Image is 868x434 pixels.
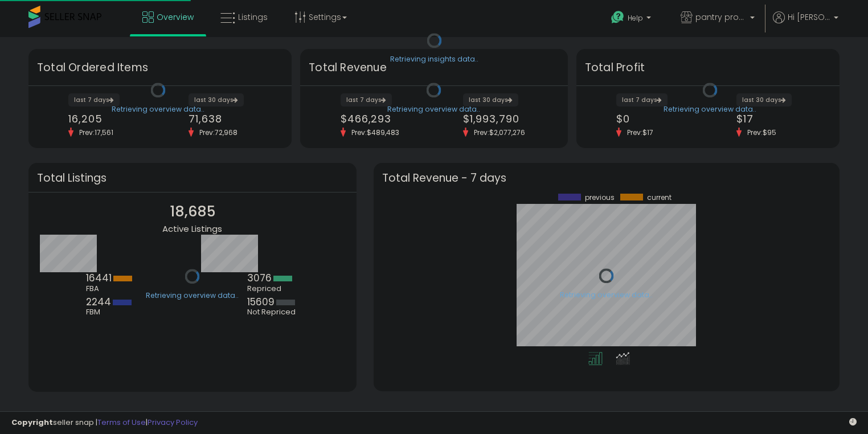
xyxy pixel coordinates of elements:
[602,2,662,37] a: Help
[97,417,146,428] a: Terms of Use
[611,10,625,24] i: Get Help
[11,417,53,428] strong: Copyright
[788,11,830,23] span: Hi [PERSON_NAME]
[112,104,204,114] div: Retrieving overview data..
[664,104,756,114] div: Retrieving overview data..
[157,11,194,23] span: Overview
[146,290,239,301] div: Retrieving overview data..
[148,417,198,428] a: Privacy Policy
[560,290,653,300] div: Retrieving overview data..
[695,11,747,23] span: pantry provisions
[628,13,643,23] span: Help
[238,11,268,23] span: Listings
[773,11,838,37] a: Hi [PERSON_NAME]
[387,104,480,114] div: Retrieving overview data..
[11,417,198,428] div: seller snap | |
